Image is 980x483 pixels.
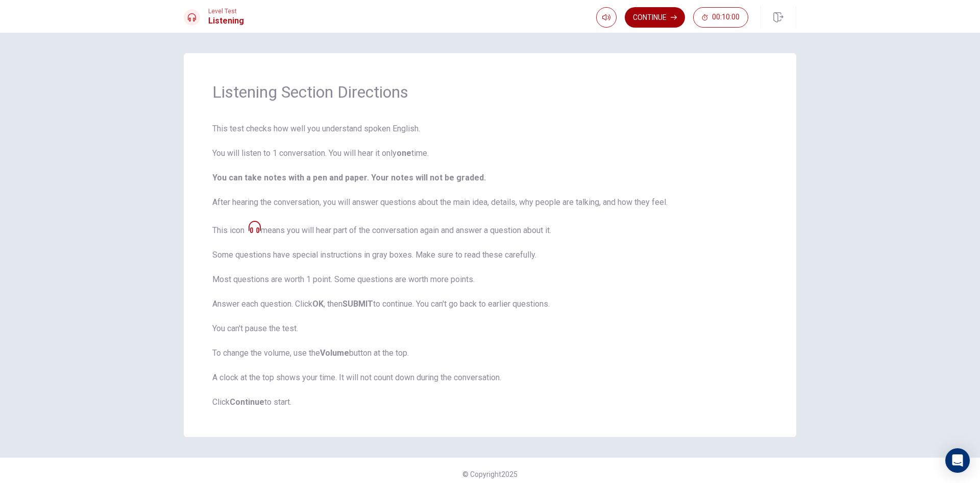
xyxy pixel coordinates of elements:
[312,299,324,309] strong: OK
[212,82,768,102] h1: Listening Section Directions
[625,7,685,28] button: Continue
[212,123,768,408] span: This test checks how well you understand spoken English. You will listen to 1 conversation. You w...
[208,15,244,27] h1: Listening
[320,348,349,358] strong: Volume
[945,448,970,473] div: Open Intercom Messenger
[212,173,486,182] b: You can take notes with a pen and paper. Your notes will not be graded.
[342,299,373,309] strong: SUBMIT
[712,13,740,21] span: 00:10:00
[693,7,748,28] button: 00:10:00
[230,397,264,407] strong: Continue
[397,148,411,158] strong: one
[208,8,244,15] span: Level Test
[462,470,518,478] span: © Copyright 2025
